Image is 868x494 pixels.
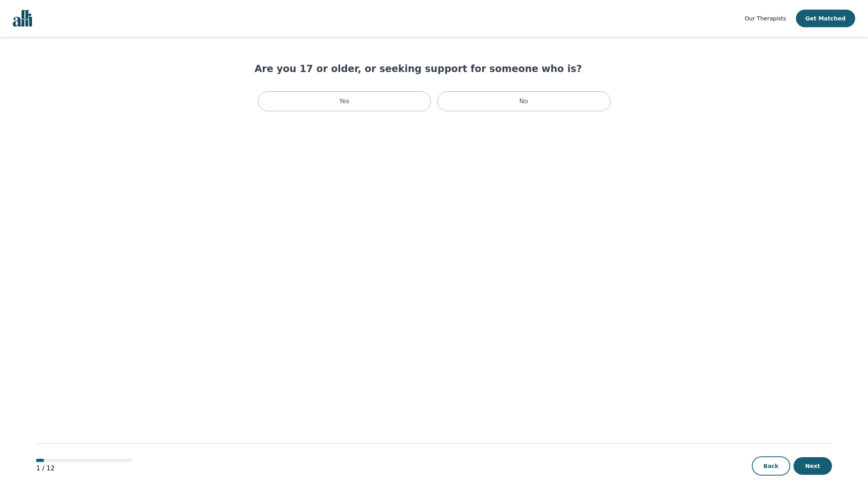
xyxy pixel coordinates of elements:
button: Next [793,457,832,475]
a: Our Therapists [745,14,786,23]
p: No [520,96,528,106]
img: alli logo [13,10,32,27]
button: Back [752,456,790,476]
p: 1 / 12 [36,464,132,473]
button: Get Matched [796,10,855,27]
p: Yes [339,96,350,106]
h1: Are you 17 or older, or seeking support for someone who is? [255,62,614,75]
span: Our Therapists [745,15,786,22]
